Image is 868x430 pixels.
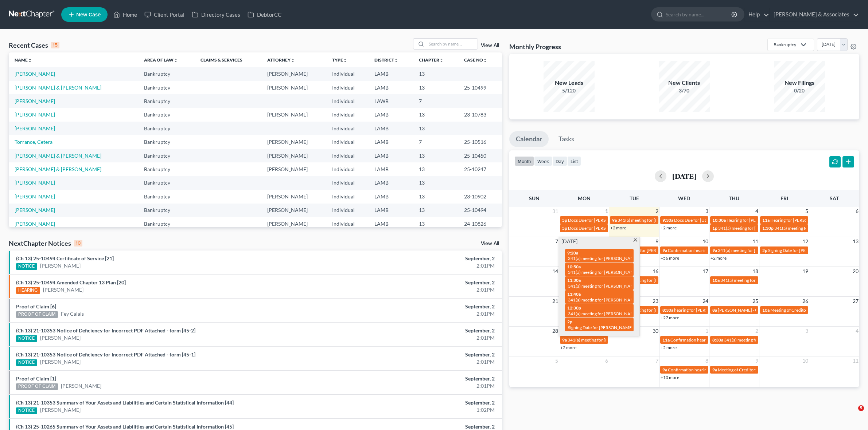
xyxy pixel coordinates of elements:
[567,319,572,324] span: 2p
[427,39,478,49] input: Search by name...
[9,41,59,50] div: Recent Cases
[802,237,809,246] span: 12
[674,217,756,223] span: Docs Due for [US_STATE][PERSON_NAME]
[705,207,709,216] span: 3
[562,337,567,343] span: 9a
[141,8,188,21] a: Client Portal
[774,42,796,48] div: Bankruptcy
[261,162,326,176] td: [PERSON_NAME]
[670,337,753,343] span: Confirmation hearing for [PERSON_NAME]
[762,248,767,253] span: 2p
[340,262,494,269] div: 2:01PM
[702,297,709,305] span: 24
[568,311,677,316] span: 341(a) meeting for [PERSON_NAME] & [PERSON_NAME]
[413,135,458,149] td: 7
[552,131,581,147] a: Tasks
[562,225,567,231] span: 5p
[326,149,369,162] td: Individual
[755,207,759,216] span: 4
[668,248,751,253] span: Confirmation hearing for [PERSON_NAME]
[15,125,55,131] a: [PERSON_NAME]
[16,423,234,430] a: (Ch 13) 25-10265 Summary of Your Assets and Liabilities and Certain Statistical Information [45]
[568,283,638,289] span: 341(a) meeting for [PERSON_NAME]
[552,297,559,305] span: 21
[458,108,502,122] td: 23-10783
[174,58,178,63] i: unfold_more
[51,42,59,48] div: 15
[652,297,659,305] span: 23
[705,327,709,335] span: 1
[439,58,444,63] i: unfold_more
[718,307,771,313] span: [PERSON_NAME] - Criminal
[662,367,667,372] span: 9a
[458,81,502,94] td: 25-10499
[552,267,559,276] span: 14
[666,8,732,21] input: Search by name...
[458,204,502,217] td: 25-10494
[326,135,369,149] td: Individual
[560,345,576,350] a: +2 more
[40,406,81,414] a: [PERSON_NAME]
[774,87,825,94] div: 0/20
[16,335,37,342] div: NOTICE
[705,356,709,365] span: 8
[40,358,81,366] a: [PERSON_NAME]
[244,8,285,21] a: DebtorCC
[662,307,673,313] span: 8:30a
[604,207,609,216] span: 1
[805,207,809,216] span: 5
[15,98,55,104] a: [PERSON_NAME]
[852,356,859,365] span: 11
[15,153,101,159] a: [PERSON_NAME] & [PERSON_NAME]
[712,248,717,253] span: 9a
[727,217,783,223] span: Hearing for [PERSON_NAME]
[138,204,195,217] td: Bankruptcy
[567,291,581,297] span: 11:40a
[662,248,667,253] span: 9a
[618,217,688,223] span: 341(a) meeting for [PERSON_NAME]
[340,334,494,342] div: 2:01PM
[369,217,413,230] td: LAMB
[712,277,720,283] span: 10a
[678,195,690,201] span: Wed
[326,94,369,108] td: Individual
[340,327,494,334] div: September, 2
[483,58,487,63] i: unfold_more
[413,81,458,94] td: 13
[369,122,413,135] td: LAMB
[458,162,502,176] td: 25-10247
[15,84,101,91] a: [PERSON_NAME] & [PERSON_NAME]
[340,375,494,382] div: September, 2
[702,237,709,246] span: 10
[394,58,398,63] i: unfold_more
[16,303,56,309] a: Proof of Claim [6]
[369,162,413,176] td: LAMB
[369,149,413,162] td: LAMB
[261,108,326,122] td: [PERSON_NAME]
[16,327,195,334] a: (Ch 13) 21-10353 Notice of Deficiency for Incorrect PDF Attached - form [45-2]
[16,399,234,406] a: (Ch 13) 21-10353 Summary of Your Assets and Liabilities and Certain Statistical Information [44]
[369,176,413,190] td: LAMB
[413,94,458,108] td: 7
[15,57,32,63] a: Nameunfold_more
[604,356,609,365] span: 6
[762,225,774,231] span: 1:30p
[855,207,859,216] span: 6
[138,217,195,230] td: Bankruptcy
[195,52,261,67] th: Claims & Services
[568,225,628,231] span: Docs Due for [PERSON_NAME]
[770,217,827,223] span: Hearing for [PERSON_NAME]
[340,255,494,262] div: September, 2
[369,81,413,94] td: LAMB
[774,225,845,231] span: 341(a) meeting for [PERSON_NAME]
[138,190,195,203] td: Bankruptcy
[326,67,369,80] td: Individual
[852,237,859,246] span: 13
[610,225,626,230] a: +2 more
[369,67,413,80] td: LAMB
[534,156,552,166] button: week
[612,217,617,223] span: 9a
[712,337,723,343] span: 8:30a
[326,81,369,94] td: Individual
[15,193,55,200] a: [PERSON_NAME]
